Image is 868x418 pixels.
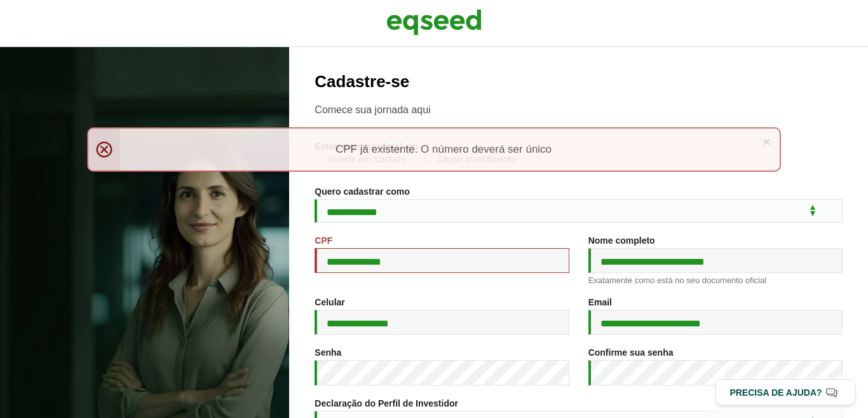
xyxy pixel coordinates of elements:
[588,236,655,245] label: Nome completo
[588,276,843,284] div: Exatamente como está no seu documento oficial
[315,104,843,116] p: Comece sua jornada aqui
[315,236,332,245] label: CPF
[87,127,782,172] div: CPF já existente. O número deverá ser único
[315,187,409,196] label: Quero cadastrar como
[763,135,770,148] a: ×
[588,348,674,357] label: Confirme sua senha
[315,399,458,408] label: Declaração do Perfil de Investidor
[315,73,843,91] h2: Cadastre-se
[386,6,482,38] img: EqSeed Logo
[315,298,344,307] label: Celular
[315,348,341,357] label: Senha
[588,298,612,307] label: Email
